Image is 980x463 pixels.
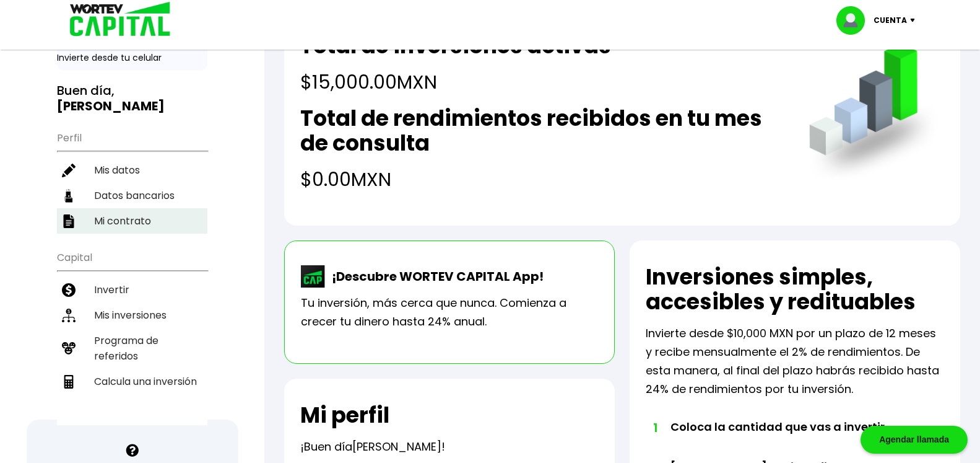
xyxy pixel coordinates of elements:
[804,43,944,184] img: grafica.516fef24.png
[57,328,207,369] a: Programa de referidos
[300,403,389,428] h2: Mi perfil
[352,439,441,454] span: [PERSON_NAME]
[301,294,598,331] p: Tu inversión, más cerca que nunca. Comienza a crecer tu dinero hasta 24% anual.
[861,426,968,454] div: Agendar llamada
[301,265,326,288] img: wortev-capital-app-icon
[62,164,76,177] img: editar-icon.952d3147.svg
[62,214,76,228] img: contrato-icon.f2db500c.svg
[57,302,207,328] a: Mis inversiones
[57,208,207,234] a: Mi contrato
[57,277,207,302] a: Invertir
[300,68,611,96] h4: $15,000.00 MXN
[57,369,207,394] a: Calcula una inversión
[300,165,784,193] h4: $0.00 MXN
[62,189,76,203] img: datos-icon.10cf9172.svg
[646,324,944,399] p: Invierte desde $10,000 MXN por un plazo de 12 meses y recibe mensualmente el 2% de rendimientos. ...
[62,375,76,389] img: calculadora-icon.17d418c4.svg
[62,342,76,355] img: recomiendanos-icon.9b8e9327.svg
[57,83,207,114] h3: Buen día,
[57,124,207,234] ul: Perfil
[670,418,914,459] li: Coloca la cantidad que vas a invertir.
[57,97,165,115] b: [PERSON_NAME]
[57,51,207,64] p: Invierte desde tu celular
[57,183,207,208] a: Datos bancarios
[57,244,207,425] ul: Capital
[874,11,907,30] p: Cuenta
[62,309,76,322] img: inversiones-icon.6695dc30.svg
[62,283,76,297] img: invertir-icon.b3b967d7.svg
[326,267,544,286] p: ¡Descubre WORTEV CAPITAL App!
[300,106,784,156] h2: Total de rendimientos recibidos en tu mes de consulta
[836,6,874,35] img: profile-image
[300,438,445,456] p: ¡Buen día !
[652,418,658,437] span: 1
[646,265,944,314] h2: Inversiones simples, accesibles y redituables
[300,33,611,58] h2: Total de inversiones activas
[907,19,924,22] img: icon-down
[57,157,207,183] a: Mis datos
